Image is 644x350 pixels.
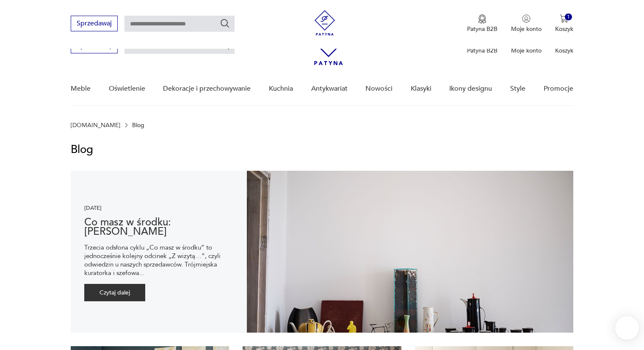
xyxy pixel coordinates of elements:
[510,72,525,105] a: Style
[411,72,431,105] a: Klasyki
[615,316,639,340] iframe: Smartsupp widget button
[555,25,573,33] p: Koszyk
[71,21,118,27] a: Sprzedawaj
[511,14,542,33] a: Ikonka użytkownikaMoje konto
[247,171,573,333] img: Aneta Szyłak
[132,122,144,128] p: Blog
[71,122,120,128] a: [DOMAIN_NAME]
[84,218,233,236] h2: Co masz w środku: [PERSON_NAME]
[565,14,572,21] div: 1
[220,18,230,28] button: Szukaj
[467,47,498,55] p: Patyna B2B
[84,284,233,301] a: Czytaj dalej
[312,10,337,36] img: Patyna - sklep z meblami i dekoracjami vintage
[478,14,486,24] img: Ikona medalu
[522,14,531,23] img: Ikonka użytkownika
[365,72,392,105] a: Nowości
[269,72,293,105] a: Kuchnia
[71,16,118,31] button: Sprzedawaj
[163,72,251,105] a: Dekoracje i przechowywanie
[467,14,498,33] a: Ikona medaluPatyna B2B
[560,14,568,23] img: Ikona koszyka
[555,47,573,55] p: Koszyk
[467,14,498,33] button: Patyna B2B
[71,72,91,105] a: Meble
[84,284,145,301] button: Czytaj dalej
[109,72,145,105] a: Oświetlenie
[71,142,573,157] h1: Blog
[511,47,542,55] p: Moje konto
[555,14,573,33] button: 1Koszyk
[544,72,573,105] a: Promocje
[311,72,348,105] a: Antykwariat
[71,43,118,49] a: Sprzedawaj
[511,25,542,33] p: Moje konto
[84,203,233,214] p: [DATE]
[467,25,498,33] p: Patyna B2B
[84,243,233,277] p: Trzecia odsłona cyklu „Co masz w środku” to jednocześnie kolejny odcinek „Z wizytą…”, czyli odwie...
[449,72,492,105] a: Ikony designu
[511,14,542,33] button: Moje konto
